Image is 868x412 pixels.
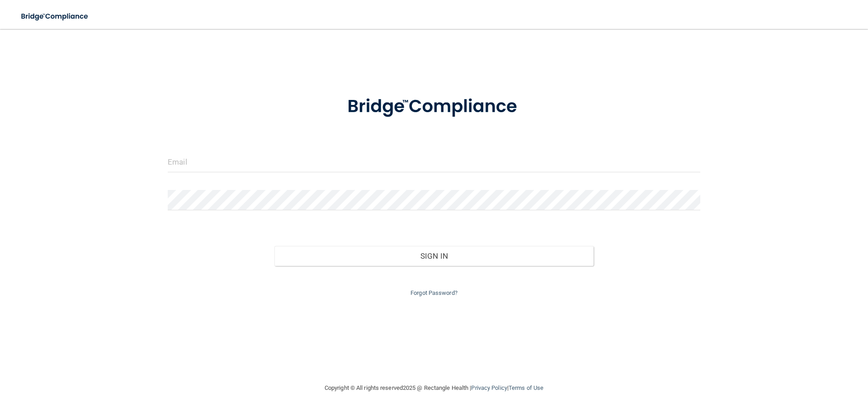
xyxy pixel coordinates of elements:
[509,384,543,391] a: Terms of Use
[269,374,599,403] div: Copyright © All rights reserved 2025 @ Rectangle Health | |
[168,152,700,172] input: Email
[274,246,594,266] button: Sign In
[14,7,97,26] img: bridge_compliance_login_screen.278c3ca4.svg
[410,289,458,296] a: Forgot Password?
[471,384,507,391] a: Privacy Policy
[329,83,539,130] img: bridge_compliance_login_screen.278c3ca4.svg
